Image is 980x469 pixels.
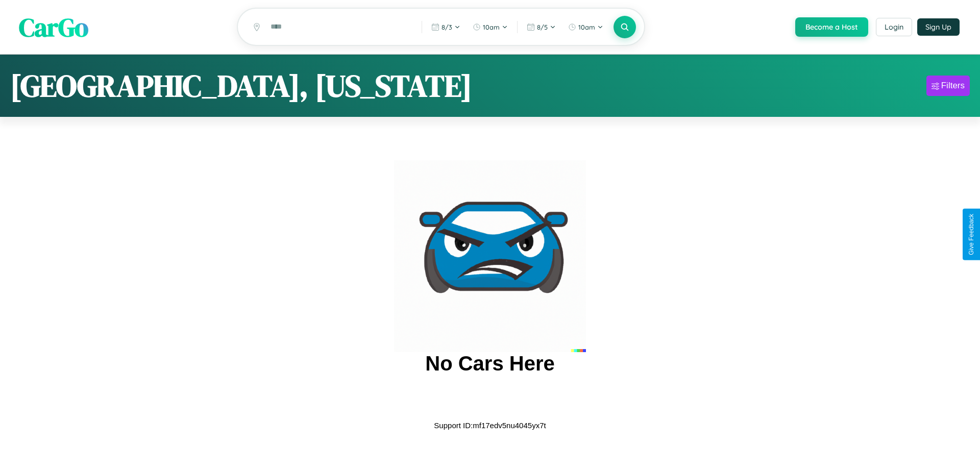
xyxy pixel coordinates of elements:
span: 10am [483,23,500,31]
button: 10am [563,19,608,35]
h2: No Cars Here [425,352,554,375]
button: Become a Host [795,17,868,37]
span: 10am [578,23,595,31]
span: 8 / 3 [442,23,452,31]
span: CarGo [19,9,88,44]
div: Filters [941,81,965,91]
div: Give Feedback [968,214,975,255]
button: 8/5 [522,19,561,35]
button: Sign Up [917,18,960,36]
p: Support ID: mf17edv5nu4045yx7t [434,418,546,432]
button: Login [876,18,912,36]
img: car [394,160,586,352]
span: 8 / 5 [537,23,548,31]
button: Filters [926,76,970,96]
button: 10am [468,19,513,35]
button: 8/3 [426,19,465,35]
h1: [GEOGRAPHIC_DATA], [US_STATE] [10,65,472,107]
